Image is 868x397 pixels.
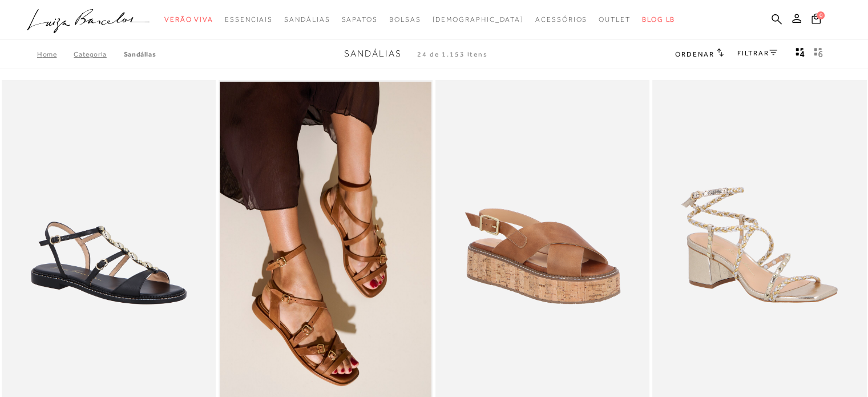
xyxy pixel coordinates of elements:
span: Essenciais [225,15,273,23]
span: [DEMOGRAPHIC_DATA] [432,15,524,23]
a: Home [37,50,74,58]
span: Bolsas [389,15,421,23]
button: 0 [808,13,824,28]
a: categoryNavScreenReaderText [389,9,421,30]
span: Sandálias [344,49,402,59]
a: categoryNavScreenReaderText [599,9,631,30]
a: categoryNavScreenReaderText [284,9,330,30]
a: Sandálias [124,50,156,58]
button: gridText6Desc [810,47,826,62]
span: Acessórios [535,15,587,23]
a: BLOG LB [642,9,675,30]
a: categoryNavScreenReaderText [164,9,213,30]
span: BLOG LB [642,15,675,23]
span: Sandálias [284,15,330,23]
a: Categoria [74,50,123,58]
span: Ordenar [675,50,714,58]
span: Verão Viva [164,15,213,23]
button: Mostrar 4 produtos por linha [792,47,808,62]
a: noSubCategoriesText [432,9,524,30]
span: 24 de 1.153 itens [417,50,488,58]
a: categoryNavScreenReaderText [535,9,587,30]
span: Outlet [599,15,631,23]
a: FILTRAR [737,49,777,57]
span: Sapatos [341,15,377,23]
a: categoryNavScreenReaderText [225,9,273,30]
a: categoryNavScreenReaderText [341,9,377,30]
span: 0 [817,11,825,19]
